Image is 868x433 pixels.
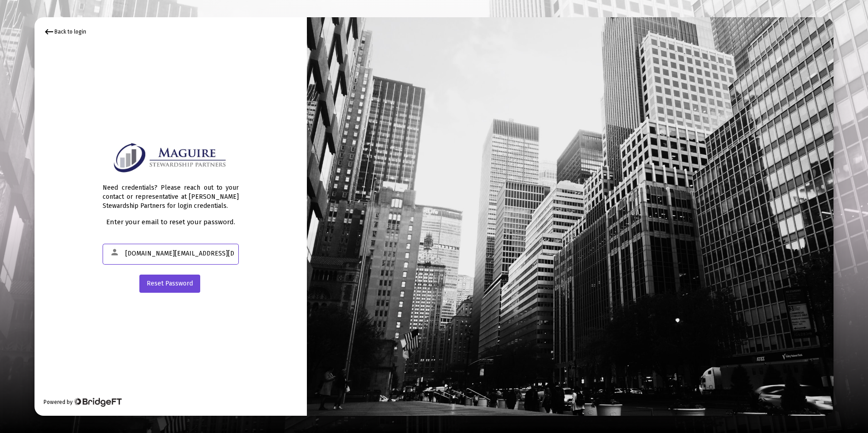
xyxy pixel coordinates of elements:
[147,280,193,287] span: Reset Password
[110,247,121,258] mat-icon: person
[44,26,86,37] div: Back to login
[103,174,239,211] div: Need credentials? Please reach out to your contact or representative at [PERSON_NAME] Stewardship...
[44,398,121,407] div: Powered by
[74,398,121,407] img: Bridge Financial Technology Logo
[125,250,234,257] input: Email
[103,217,239,226] div: Enter your email to reset your password.
[139,275,200,293] button: Reset Password
[44,26,54,37] mat-icon: keyboard_backspace
[110,140,231,174] img: Logo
